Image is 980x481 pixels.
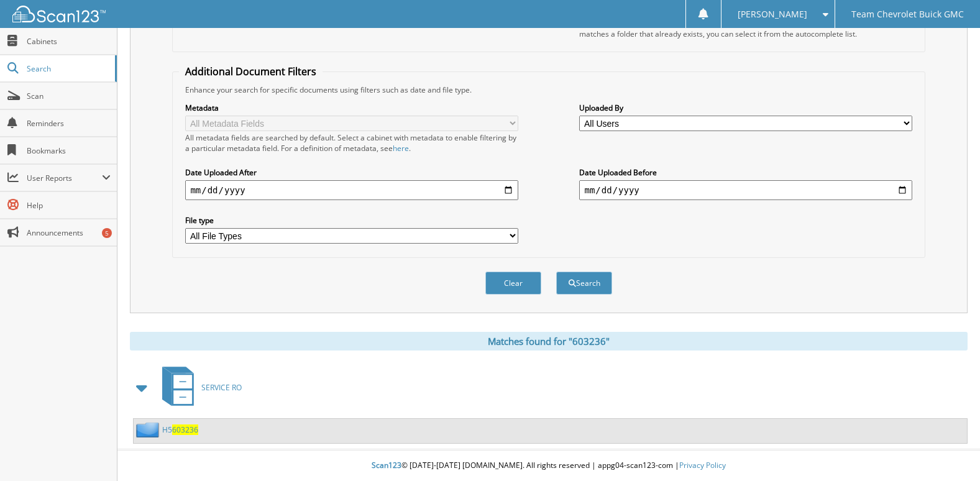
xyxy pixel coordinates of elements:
div: Enhance your search for specific documents using filters such as date and file type. [179,85,918,95]
span: [PERSON_NAME] [738,11,807,18]
span: User Reports [27,173,102,183]
div: 5 [102,228,112,238]
div: Select a cabinet and begin typing the name of the folder you want to search in. If the name match... [579,18,912,39]
span: Search [27,63,109,74]
img: scan123-logo-white.svg [12,6,106,22]
label: Date Uploaded After [185,167,518,178]
label: Metadata [185,103,518,113]
a: H5603236 [162,424,198,435]
div: © [DATE]-[DATE] [DOMAIN_NAME]. All rights reserved | appg04-scan123-com | [117,451,980,481]
label: Date Uploaded Before [579,167,912,178]
span: Help [27,200,111,211]
div: Matches found for "603236" [130,332,968,350]
iframe: Chat Widget [918,421,980,481]
input: start [185,180,518,200]
a: here [393,143,409,153]
label: File type [185,215,518,226]
span: SERVICE RO [201,382,242,393]
span: Announcements [27,227,111,238]
div: All metadata fields are searched by default. Select a cabinet with metadata to enable filtering b... [185,132,518,153]
span: Reminders [27,118,111,129]
span: Cabinets [27,36,111,47]
button: Search [556,272,612,295]
span: Scan [27,91,111,101]
button: Clear [485,272,541,295]
span: Team Chevrolet Buick GMC [851,11,964,18]
legend: Additional Document Filters [179,65,323,78]
label: Uploaded By [579,103,912,113]
input: end [579,180,912,200]
img: folder2.png [136,422,162,437]
span: 603236 [172,424,198,435]
a: Privacy Policy [679,460,726,470]
a: SERVICE RO [155,363,242,412]
span: Scan123 [372,460,401,470]
span: Bookmarks [27,145,111,156]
